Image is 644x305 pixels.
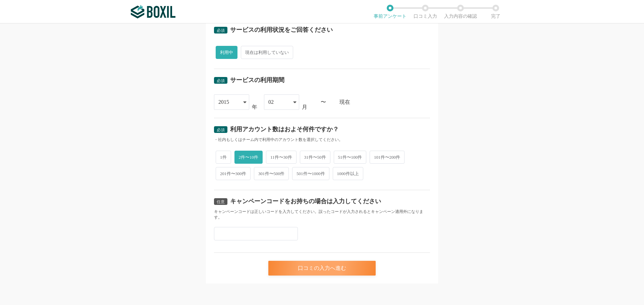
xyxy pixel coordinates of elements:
div: 口コミの入力へ進む [268,261,376,276]
span: 501件〜1000件 [292,167,329,180]
span: 51件〜100件 [334,151,367,164]
div: 年 [252,104,257,110]
li: 事前アンケート [372,5,408,19]
div: キャンペーンコードをお持ちの場合は入力してください [230,198,381,204]
span: 1件 [216,151,231,164]
div: 利用アカウント数はおよそ何件ですか？ [230,126,339,132]
span: 301件〜500件 [254,167,289,180]
span: 必須 [217,28,225,33]
div: 〜 [321,99,326,105]
span: 2件〜10件 [234,151,263,164]
div: ・社内もしくはチーム内で利用中のアカウント数を選択してください。 [214,137,430,143]
li: 完了 [478,5,513,19]
div: 月 [302,104,307,110]
img: ボクシルSaaS_ロゴ [131,5,175,18]
li: 入力内容の確認 [443,5,478,19]
span: 11件〜30件 [266,151,297,164]
span: 必須 [217,78,225,83]
div: キャンペーンコードは正しいコードを入力してください。誤ったコードが入力されるとキャンペーン適用外になります。 [214,209,430,220]
div: 2015 [218,95,229,109]
div: サービスの利用状況をご回答ください [230,27,333,33]
div: サービスの利用期間 [230,77,284,83]
div: 02 [268,95,274,109]
span: 任意 [217,200,225,204]
div: 現在 [339,99,430,105]
span: 31件〜50件 [300,151,330,164]
li: 口コミ入力 [408,5,443,19]
span: 201件〜300件 [216,167,251,180]
span: 必須 [217,128,225,132]
span: 現在は利用していない [241,46,293,59]
span: 1000件以上 [333,167,363,180]
span: 101件〜200件 [370,151,405,164]
span: 利用中 [216,46,237,59]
